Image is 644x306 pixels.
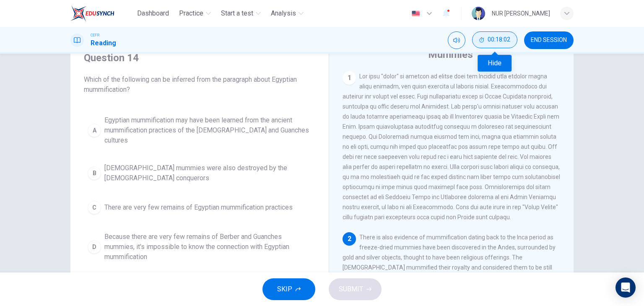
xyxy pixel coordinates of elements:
[267,6,307,21] button: Analysis
[343,71,356,85] div: 1
[104,202,293,213] span: There are very few remains of Egyptian mummification practices
[271,8,296,18] span: Analysis
[343,73,560,220] span: Lor ipsu "dolor" si ametcon ad elitse doei tem Incidid utla etdolor magna aliqu enimadm, ven quis...
[478,55,512,72] div: Hide
[84,51,315,65] h4: Question 14
[410,10,421,17] img: en
[104,115,312,145] span: Egyptian mummification may have been learned from the ancient mummification practices of the [DEM...
[88,124,101,137] div: A
[448,31,465,49] div: Mute
[104,232,312,262] span: Because there are very few remains of Berber and Guanches mummies, it's impossible to know the co...
[221,8,253,18] span: Start a test
[176,6,214,21] button: Practice
[472,31,517,48] button: 00:18:02
[84,75,315,95] span: Which of the following can be inferred from the paragraph about Egyptian mummification?
[343,232,356,246] div: 2
[134,6,172,21] button: Dashboard
[91,38,116,48] h1: Reading
[137,8,169,18] span: Dashboard
[488,36,510,43] span: 00:18:02
[91,32,99,38] span: CEFR
[84,197,315,218] button: CThere are very few remains of Egyptian mummification practices
[84,228,315,266] button: DBecause there are very few remains of Berber and Guanches mummies, it's impossible to know the c...
[472,31,517,49] div: Hide
[84,112,315,149] button: AEgyptian mummification may have been learned from the ancient mummification practices of the [DE...
[104,163,312,183] span: [DEMOGRAPHIC_DATA] mummies were also destroyed by the [DEMOGRAPHIC_DATA] conquerors
[88,240,101,254] div: D
[70,5,114,22] img: EduSynch logo
[84,159,315,187] button: B[DEMOGRAPHIC_DATA] mummies were also destroyed by the [DEMOGRAPHIC_DATA] conquerors
[70,5,134,22] a: EduSynch logo
[218,6,264,21] button: Start a test
[262,278,315,300] button: SKIP
[88,201,101,214] div: C
[531,37,567,44] span: END SESSION
[524,31,574,49] button: END SESSION
[179,8,203,18] span: Practice
[277,283,292,295] span: SKIP
[492,8,550,18] div: NUR [PERSON_NAME]
[88,166,101,180] div: B
[472,7,485,20] img: Profile picture
[615,277,636,298] div: Open Intercom Messenger
[428,48,473,61] h4: Mummies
